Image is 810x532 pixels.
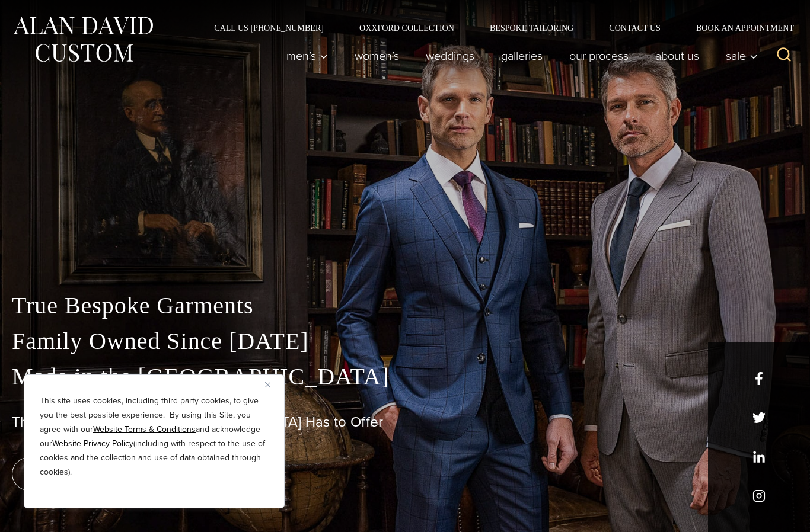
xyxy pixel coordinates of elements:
[342,24,472,32] a: Oxxford Collection
[273,44,764,68] nav: Primary Navigation
[556,44,642,68] a: Our Process
[12,414,798,431] h1: The Best Custom Suits [GEOGRAPHIC_DATA] Has to Offer
[472,24,591,32] a: Bespoke Tailoring
[413,44,488,68] a: weddings
[93,423,196,435] a: Website Terms & Conditions
[770,41,798,70] button: View Search Form
[12,13,154,66] img: Alan David Custom
[52,437,133,450] a: Website Privacy Policy
[40,394,269,479] p: This site uses cookies, including third party cookies, to give you the best possible experience. ...
[488,44,556,68] a: Galleries
[286,50,328,62] span: Men’s
[726,50,758,62] span: Sale
[642,44,713,68] a: About Us
[12,288,798,395] p: True Bespoke Garments Family Owned Since [DATE] Made in the [GEOGRAPHIC_DATA]
[265,377,279,392] button: Close
[678,24,798,32] a: Book an Appointment
[196,24,342,32] a: Call Us [PHONE_NUMBER]
[265,382,270,387] img: Close
[591,24,678,32] a: Contact Us
[12,457,178,491] a: book an appointment
[342,44,413,68] a: Women’s
[196,24,798,32] nav: Secondary Navigation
